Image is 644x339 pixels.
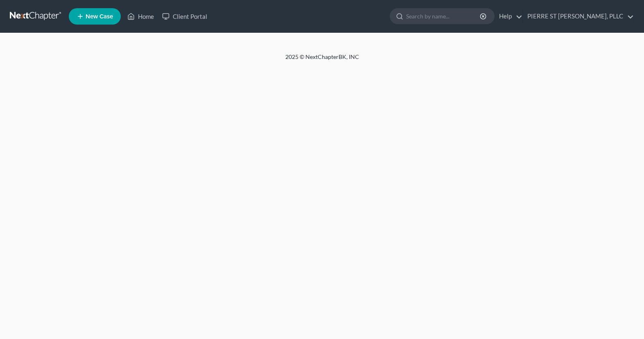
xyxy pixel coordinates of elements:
[495,9,522,24] a: Help
[158,9,211,24] a: Client Portal
[86,14,113,20] span: New Case
[406,9,481,24] input: Search by name...
[89,53,556,68] div: 2025 © NextChapterBK, INC
[123,9,158,24] a: Home
[523,9,634,24] a: PIERRE ST [PERSON_NAME], PLLC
